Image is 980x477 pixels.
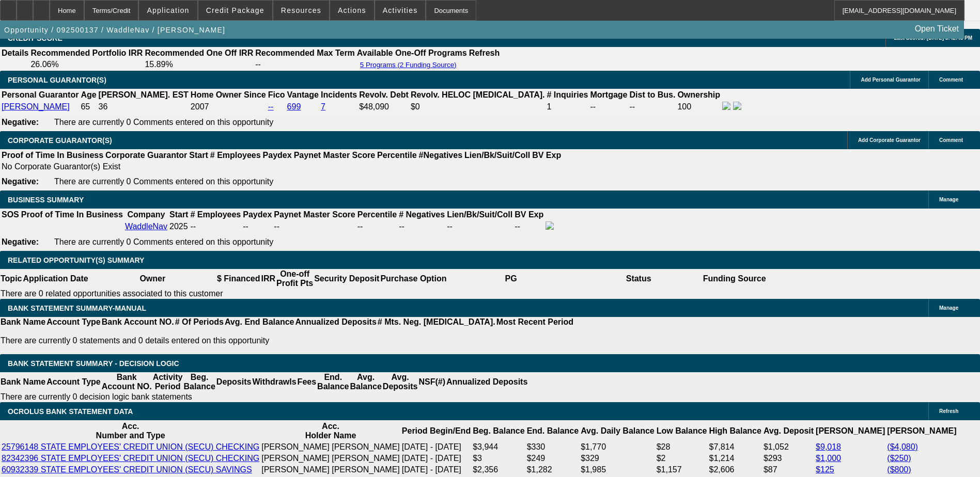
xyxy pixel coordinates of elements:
div: -- [274,222,355,231]
span: OCROLUS BANK STATEMENT DATA [8,407,133,416]
b: Negative: [2,118,39,126]
th: Fees [297,372,317,392]
td: -- [255,59,355,70]
b: # Negatives [399,210,445,219]
button: Resources [273,1,329,20]
a: 82342396 STATE EMPLOYEES' CREDIT UNION (SECU) CHECKING [2,454,259,463]
b: Vantage [287,90,319,99]
td: 65 [80,101,97,113]
th: Application Date [22,269,88,289]
th: Withdrawls [252,372,297,392]
b: Revolv. HELOC [MEDICAL_DATA]. [411,90,545,99]
th: End. Balance [317,372,349,392]
td: No Corporate Guarantor(s) Exist [1,162,566,172]
td: $3,944 [472,442,525,452]
span: Activities [383,6,418,14]
b: Age [81,90,96,99]
th: # Mts. Neg. [MEDICAL_DATA]. [377,317,496,327]
th: Recommended Max Term [255,48,355,58]
td: $1,157 [656,465,708,475]
a: Open Ticket [911,20,963,38]
b: BV Exp [515,210,543,219]
th: Bank Account NO. [101,317,175,327]
th: PG [447,269,574,289]
a: $9,018 [816,442,841,451]
span: Comment [939,137,963,143]
th: Details [1,48,29,58]
span: There are currently 0 Comments entered on this opportunity [54,237,273,246]
b: Incidents [321,90,357,99]
td: $28 [656,442,708,452]
th: NSF(#) [418,372,446,392]
span: Manage [939,305,958,311]
th: Account Type [46,372,101,392]
th: Recommended One Off IRR [144,48,254,58]
td: $3 [472,453,525,464]
b: Company [127,210,165,219]
td: [PERSON_NAME] [PERSON_NAME] [261,442,400,452]
span: -- [190,222,196,231]
th: [PERSON_NAME] [886,421,957,441]
td: $329 [580,453,655,464]
td: $87 [763,465,814,475]
td: 2025 [169,221,189,232]
a: ($250) [887,454,911,463]
td: $1,282 [526,465,579,475]
th: Funding Source [703,269,767,289]
b: BV Exp [532,151,561,160]
th: Beg. Balance [472,421,525,441]
th: Avg. End Balance [224,317,295,327]
th: # Of Periods [175,317,224,327]
th: Avg. Daily Balance [580,421,655,441]
th: One-off Profit Pts [276,269,314,289]
a: [PERSON_NAME] [2,102,70,111]
b: #Negatives [419,151,463,160]
td: 1 [546,101,588,113]
td: $2,356 [472,465,525,475]
th: Acc. Holder Name [261,421,400,441]
b: Percentile [357,210,397,219]
td: [PERSON_NAME] [PERSON_NAME] [261,453,400,464]
td: $293 [763,453,814,464]
th: Recommended Portfolio IRR [30,48,143,58]
b: Lien/Bk/Suit/Coll [447,210,512,219]
b: Paynet Master Score [294,151,375,160]
th: Acc. Number and Type [1,421,260,441]
b: Fico [268,90,285,99]
a: ($4,080) [887,442,918,451]
th: Status [575,269,703,289]
td: -- [242,221,272,232]
th: $ Financed [216,269,261,289]
th: Avg. Balance [349,372,382,392]
td: $2 [656,453,708,464]
th: Available One-Off Programs [356,48,468,58]
b: Negative: [2,237,39,246]
th: Avg. Deposits [382,372,418,392]
span: Manage [939,197,958,202]
th: Annualized Deposits [446,372,528,392]
b: # Employees [190,210,241,219]
img: facebook-icon.png [546,221,554,230]
b: Negative: [2,177,39,186]
img: facebook-icon.png [722,102,730,110]
th: Beg. Balance [183,372,215,392]
td: $2,606 [709,465,762,475]
span: There are currently 0 Comments entered on this opportunity [54,177,273,186]
th: IRR [260,269,276,289]
td: -- [629,101,676,113]
div: -- [399,222,445,231]
td: -- [590,101,628,113]
span: BUSINESS SUMMARY [8,196,84,204]
button: Actions [330,1,374,20]
b: Mortgage [590,90,628,99]
th: SOS [1,210,20,220]
span: Add Personal Guarantor [861,77,921,83]
b: Personal Guarantor [2,90,79,99]
td: 15.89% [144,59,254,70]
b: # Employees [210,151,261,160]
span: Bank Statement Summary - Decision Logic [8,359,179,368]
span: RELATED OPPORTUNITY(S) SUMMARY [8,256,144,264]
b: Ownership [677,90,720,99]
a: ($800) [887,465,911,474]
span: Add Corporate Guarantor [858,137,921,143]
